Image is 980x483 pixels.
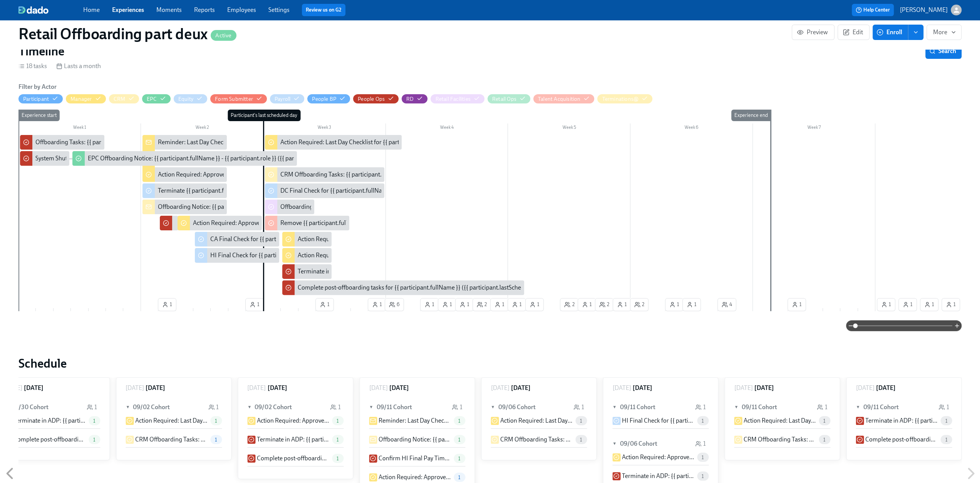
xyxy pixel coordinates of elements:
h1: Retail Offboarding part deux [18,25,236,43]
button: 2 [560,298,578,311]
span: 1 [819,418,830,424]
button: 1 [578,298,596,311]
div: Hide People Ops [358,95,385,103]
span: 1 [687,301,697,308]
h6: [DATE] [511,384,530,392]
span: 1 [529,301,539,308]
h6: 09/11 Cohort [741,403,777,411]
span: 1 [459,301,469,308]
h2: Schedule [18,356,962,371]
div: Action Required: Last Day Checklist for {{ participant.fullName }} [280,138,449,147]
span: Enroll [878,28,902,36]
div: DC Final Check for {{ participant.fullName }} ({{ participant.lastScheduledDay | MM/DD/YYYY }}) [265,183,384,198]
button: Form Submitter [210,94,267,103]
button: 1 [490,298,509,311]
button: People BP [307,94,350,103]
a: Reports [194,6,215,13]
h6: [DATE] [146,384,165,392]
a: Employees [227,6,256,13]
div: Hide Form Submitter [215,95,253,103]
button: RD [402,94,427,103]
span: 1 [454,418,465,424]
button: More [926,25,962,40]
span: 1 [512,301,522,308]
p: [DATE] [734,384,752,392]
div: Reminder: Last Day Checklist for {{ participant.fullName }} [158,138,310,147]
button: 1 [787,298,806,311]
span: 1 [697,418,709,424]
span: ▼ [126,403,131,411]
div: Week 3 [263,123,386,133]
span: 1 [454,437,465,443]
span: 1 [454,456,465,461]
span: 2 [634,301,644,308]
span: 1 [210,418,222,424]
div: Participant's last scheduled day [228,110,300,121]
span: 2 [477,301,487,308]
span: 1 [582,301,592,308]
div: Action Required: Approve timecard for {{ participant.fullName }}'s last day [298,235,491,243]
button: Payroll [270,94,304,103]
span: 1 [819,437,830,443]
p: Action Required: Last Day Checklist for {{ participant.fullName }} [744,416,816,425]
span: 1 [250,301,260,308]
button: Review us on G2 [302,4,345,16]
button: 1 [455,298,474,311]
span: 1 [494,301,504,308]
span: Search [931,47,956,55]
p: HI Final Check for {{ participant.fullName }} ({{ participant.lastScheduledDay | MM/DD/YYYY }}) [622,416,694,425]
span: 1 [617,301,627,308]
div: Offboarding Notice: {{ participant.fullName }} - {{ participant.role }} ({{ participant.lastSched... [142,200,227,214]
h6: [DATE] [876,384,895,392]
p: [DATE] [856,384,874,392]
h6: 09/11 Cohort [863,403,898,411]
div: Experience start [18,110,60,121]
div: 1 [208,403,219,411]
div: Week 6 [630,123,753,133]
button: Manager [66,94,106,103]
p: CRM Offboarding Tasks: {{ participant.fullName }} [135,435,207,444]
div: 1 [330,403,340,411]
div: Action Required: Last Day Checklist for {{ participant.fullName }} [265,135,402,150]
span: 1 [210,437,222,443]
button: 1 [438,298,456,311]
span: ▼ [612,403,618,411]
button: 4 [717,298,736,311]
div: Terminate {{ participant.fullName }} in [GEOGRAPHIC_DATA] [158,187,320,195]
span: 1 [575,437,587,443]
span: 1 [332,456,343,461]
p: Complete post-offboarding tasks for {{ participant.fullName }} ({{ participant.lastScheduledDay |... [865,435,937,444]
span: ▼ [247,403,253,411]
div: Action Required: Approve timecard for {{ participant.fullName }} by their last day [178,216,262,230]
span: 1 [332,418,343,424]
p: [DATE] [247,384,266,392]
h2: Timeline [18,43,64,59]
div: Hide Manager [70,95,92,103]
button: 1 [368,298,386,311]
span: 1 [442,301,452,308]
h6: 09/06 Cohort [620,440,657,448]
button: Retail Facilities [431,94,484,103]
h6: Filter by Actor [18,83,57,91]
button: 1 [315,298,334,311]
button: 6 [385,298,404,311]
div: HI Final Check for {{ participant.fullName }} ({{ participant.lastScheduledDay | MM/DD/YYYY }}) [195,248,279,263]
button: Equity [174,94,207,103]
h6: [DATE] [24,384,44,392]
div: 1 [817,403,827,411]
h6: 08/30 Cohort [11,403,49,411]
h6: 09/02 Cohort [133,403,170,411]
button: Search [925,43,962,59]
div: EPC Offboarding Notice: {{ participant.fullName }} - {{ participant.role }} ({{ participant.lastS... [88,154,411,163]
span: 2 [564,301,574,308]
div: CRM Offboarding Tasks: {{ participant.fullName }} [265,167,384,182]
p: Terminate in ADP: {{ participant.firstName }} - {{ participant.role }} ({{ participant.lastSchedu... [622,472,694,480]
a: Edit [838,25,869,40]
p: Complete post-offboarding tasks for {{ participant.fullName }} ({{ participant.lastScheduledDay |... [257,454,329,463]
button: Help Center [852,4,894,16]
p: CRM Offboarding Tasks: {{ participant.fullName }} [500,435,572,444]
span: 1 [89,437,100,443]
h6: [DATE] [632,384,652,392]
p: Terminate in ADP: {{ participant.firstName }} - {{ participant.role }} ({{ participant.lastSchedu... [865,416,937,425]
button: enroll [908,25,923,40]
